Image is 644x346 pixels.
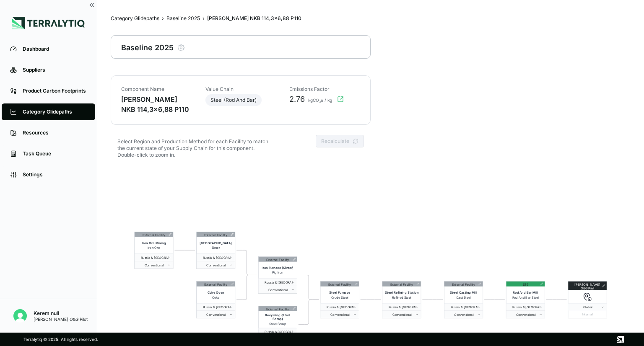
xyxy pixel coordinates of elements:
div: Component Name [121,86,192,93]
div: [PERSON_NAME] O&G Pilot Global Internal [568,281,607,318]
div: SS6Rod And Bar MillRod And Bar Steel Russia & [GEOGRAPHIC_DATA] Conventional [506,281,545,318]
span: 2.76 [289,94,305,104]
div: [PERSON_NAME] NKB 114,3x6,88 P110 [121,94,192,114]
span: Coke Oven [208,290,224,294]
button: Russia & [GEOGRAPHIC_DATA] [259,328,297,336]
span: conventional [261,288,291,292]
div: Settings [23,171,87,178]
span: Russia & Central Asia [385,305,416,309]
span: conventional [447,312,477,316]
span: Russia & Central Asia [137,256,169,259]
span: conventional [509,312,539,316]
button: Conventional [320,310,359,318]
span: conventional [137,263,167,267]
div: Category Glidepaths [23,108,87,115]
span: Russia & Central Asia [199,305,231,309]
span: Iron Ore Mining [142,241,166,245]
div: External FacilityIron Furnace (Sinter)Pig Iron Russia & [GEOGRAPHIC_DATA] Conventional [258,256,297,294]
div: External Facility[GEOGRAPHIC_DATA]Sinter Russia & [GEOGRAPHIC_DATA] Conventional [196,232,235,269]
span: conventional [323,312,353,316]
button: Russia & [GEOGRAPHIC_DATA] [197,253,235,261]
div: External FacilitySteel Refining StationRefined Steel Russia & [GEOGRAPHIC_DATA] Conventional [382,281,421,318]
span: Rod And Bar Mill [513,290,538,294]
div: External Facility [390,281,413,287]
button: Russia & [GEOGRAPHIC_DATA] [135,253,173,261]
button: Conventional [259,286,297,293]
div: Dashboard [23,46,87,52]
div: Select Region and Production Method for each Facility to match the current state of your Supply C... [111,135,275,158]
span: › [203,15,205,22]
img: Kerem [13,309,27,323]
span: Refined Steel [392,295,411,299]
g: Edge from 5 to 6 [299,300,319,325]
span: Iron Ore [148,246,160,250]
button: Russia & [GEOGRAPHIC_DATA] [506,303,545,311]
div: External FacilityRecycling (Steel Scrap)Steel Scrap Russia & [GEOGRAPHIC_DATA] [258,306,297,343]
button: Russia & [GEOGRAPHIC_DATA] [444,303,483,311]
button: Open user button [10,306,30,326]
g: Edge from 4 to 6 [299,275,319,300]
button: Conventional [197,261,235,269]
div: External FacilitySteel Casting MillCast Steel Russia & [GEOGRAPHIC_DATA] Conventional [444,281,483,318]
span: Russia & Central Asia [199,256,231,259]
div: [PERSON_NAME] O&G Pilot [574,281,601,290]
div: External Facility [266,257,289,262]
button: Conventional [506,310,545,318]
span: Steel (Rod And Bar) [210,97,257,103]
div: External FacilitySteel FurnaceCrude Steel Russia & [GEOGRAPHIC_DATA] Conventional [320,281,359,318]
div: External Facility [328,281,351,287]
div: External FacilityCoke OvenCoke Russia & [GEOGRAPHIC_DATA] Conventional [196,281,235,318]
g: Edge from 2 to 4 [236,250,257,275]
div: External FacilityIron Ore MiningIron Ore Russia & [GEOGRAPHIC_DATA] Conventional [134,232,173,269]
span: Rod And Bar Steel [512,295,539,299]
span: Steel Scrap [269,322,286,326]
div: Internal [568,310,607,318]
button: Conventional [382,310,421,318]
a: Category Glidepaths [111,15,159,22]
span: conventional [199,312,229,316]
span: conventional [199,263,229,267]
span: Pig Iron [272,271,283,274]
span: Russia & Central Asia [509,305,540,309]
div: External Facility [266,306,289,311]
g: Edge from 3 to 4 [236,275,257,300]
button: Russia & [GEOGRAPHIC_DATA] [259,279,297,286]
button: Russia & [GEOGRAPHIC_DATA] [320,303,359,311]
span: Steel Casting Mill [450,290,477,294]
div: Emissions Factor [289,86,360,93]
div: SS6 [523,281,528,287]
div: Baseline 2025 [121,41,174,53]
button: Global [568,303,607,311]
span: [PERSON_NAME] NKB 114,3x6,88 P110 [207,15,301,22]
span: Russia & Central Asia [261,280,292,284]
div: Value Chain [205,86,276,93]
a: Baseline 2025 [166,15,200,22]
span: Russia & Central Asia [323,305,354,309]
span: Russia & Central Asia [261,330,292,334]
span: Sinter [212,246,220,250]
div: Product Carbon Footprints [23,88,87,94]
span: conventional [385,312,415,316]
button: Conventional [197,310,235,318]
span: Recycling (Steel Scrap) [260,313,296,321]
div: External Facility [452,281,475,287]
span: Russia & Central Asia [447,305,478,309]
span: Steel Refining Station [385,290,419,294]
span: Global [571,305,601,309]
span: kgCO₂e / kg [306,98,332,104]
span: Coke [212,295,220,299]
button: Russia & [GEOGRAPHIC_DATA] [382,303,421,311]
div: [PERSON_NAME] O&G Pilot [34,317,88,322]
img: Logo [12,17,85,29]
button: Conventional [444,310,483,318]
div: External Facility [143,232,166,237]
div: Task Queue [23,150,87,157]
button: Conventional [135,261,173,269]
span: Steel Furnace [329,290,351,294]
span: Crude Steel [331,295,348,299]
div: Kerem null [34,310,88,317]
div: External Facility [204,281,227,287]
button: Russia & [GEOGRAPHIC_DATA] [197,303,235,311]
